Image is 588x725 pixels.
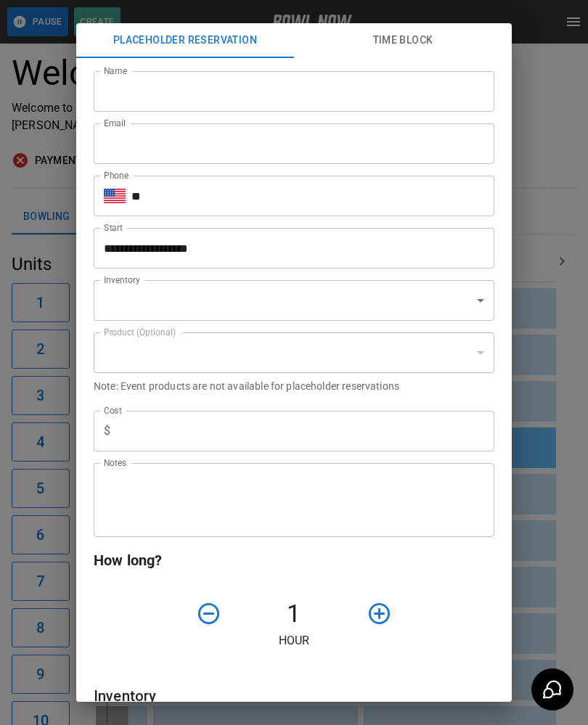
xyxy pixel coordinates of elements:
div: ​ [94,280,494,321]
h4: 1 [227,599,361,629]
button: Select country [104,185,126,207]
button: Placeholder Reservation [76,23,294,58]
p: Note: Event products are not available for placeholder reservations [94,379,494,393]
input: Choose date, selected date is Sep 20, 2025 [94,228,484,269]
label: Phone [104,169,128,181]
p: Hour [94,632,494,650]
p: $ [104,422,110,440]
div: ​ [94,332,494,373]
h6: How long? [94,549,494,572]
h6: Inventory [94,684,494,708]
button: Time Block [294,23,512,58]
label: Start [104,221,123,234]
